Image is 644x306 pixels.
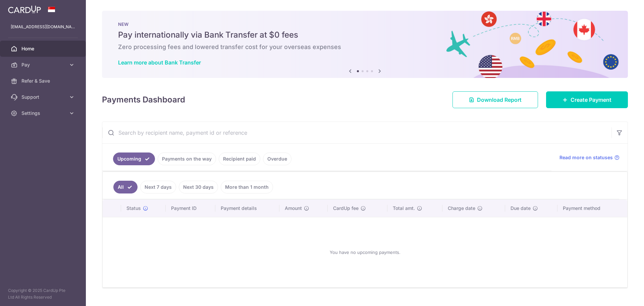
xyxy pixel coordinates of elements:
h4: Payments Dashboard [102,94,185,106]
span: Download Report [477,96,522,104]
th: Payment ID [166,200,215,217]
span: Refer & Save [21,78,66,84]
span: Amount [285,205,302,212]
span: CardUp fee [333,205,359,212]
th: Payment method [557,200,627,217]
a: Download Report [452,91,538,108]
a: Overdue [263,152,291,165]
p: NEW [118,21,612,27]
a: Next 7 days [140,181,176,193]
span: Total amt. [393,205,415,212]
span: Pay [21,61,66,68]
a: Read more on statuses [559,154,620,161]
img: CardUp [8,5,41,13]
a: More than 1 month [221,181,273,193]
a: Next 30 days [179,181,218,193]
div: You have no upcoming payments. [111,223,619,282]
span: Read more on statuses [559,154,613,161]
span: Settings [21,110,66,117]
span: Create Payment [571,96,611,104]
span: Home [21,45,66,52]
a: All [113,181,138,193]
a: Recipient paid [219,152,260,165]
h6: Zero processing fees and lowered transfer cost for your overseas expenses [118,43,612,51]
th: Payment details [215,200,280,217]
span: Support [21,94,66,100]
a: Payments on the way [158,152,216,165]
input: Search by recipient name, payment id or reference [102,122,611,143]
a: Create Payment [546,91,628,108]
h5: Pay internationally via Bank Transfer at $0 fees [118,30,612,40]
img: Bank transfer banner [102,11,628,78]
a: Upcoming [113,152,155,165]
span: Charge date [448,205,475,212]
span: Due date [511,205,531,212]
p: [EMAIL_ADDRESS][DOMAIN_NAME] [11,24,75,30]
span: Status [126,205,141,212]
a: Learn more about Bank Transfer [118,59,201,66]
